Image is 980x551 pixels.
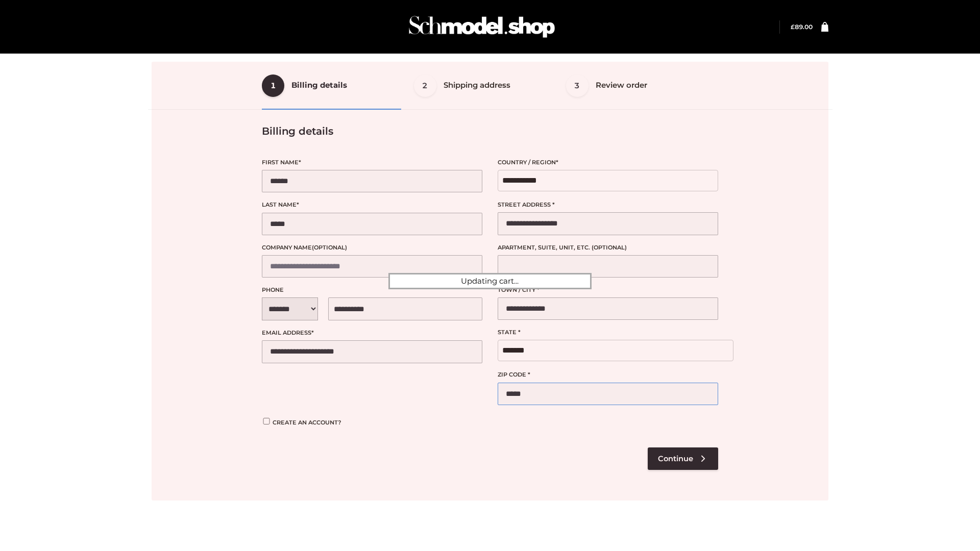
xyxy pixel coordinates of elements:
a: £89.00 [791,23,813,31]
bdi: 89.00 [791,23,813,31]
img: Schmodel Admin 964 [405,7,558,47]
div: Updating cart... [388,273,592,289]
span: £ [791,23,795,31]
